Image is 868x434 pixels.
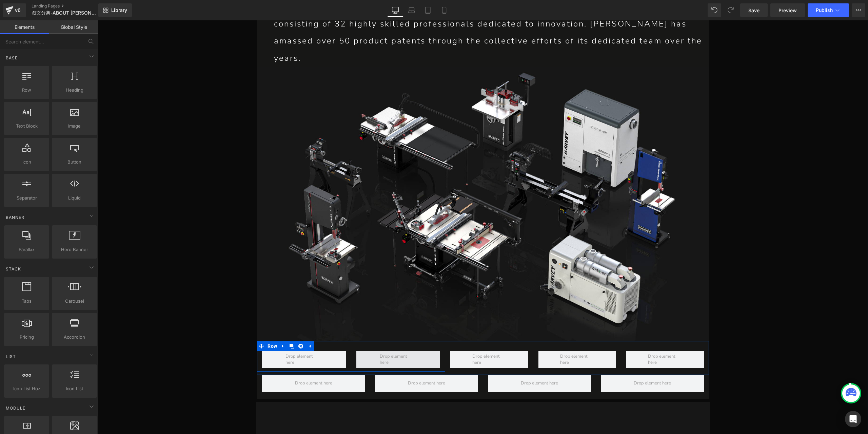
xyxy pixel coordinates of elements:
a: Global Style [49,20,98,34]
div: v6 [14,6,22,15]
span: Tabs [6,298,47,305]
button: More [852,3,865,17]
button: Undo [708,3,721,17]
span: Text Block [6,122,47,130]
span: List [5,353,17,360]
span: Heading [54,87,95,94]
span: Row [6,87,47,94]
a: Mobile [436,3,452,17]
button: Publish [808,3,849,17]
span: Banner [5,214,25,221]
span: Hero Banner [54,246,95,253]
span: Pricing [6,334,47,341]
span: Separator [6,194,47,202]
span: Image [54,122,95,130]
span: Liquid [54,194,95,202]
span: Accordion [54,334,95,341]
span: Module [5,405,26,411]
a: Desktop [387,3,403,17]
span: Icon [6,158,47,166]
a: Expand / Collapse [207,321,216,331]
span: Save [748,7,759,14]
span: 图文分离-ABOUT [PERSON_NAME] 2025 [32,10,97,16]
span: Carousel [54,298,95,305]
span: Button [54,158,95,166]
a: Tablet [420,3,436,17]
span: Parallax [6,246,47,253]
span: Icon List Hoz [6,385,47,392]
a: v6 [3,3,26,17]
a: Clone Row [190,321,198,331]
a: New Library [98,3,132,17]
a: Landing Pages [32,3,110,9]
span: Row [168,321,181,331]
span: Icon List [54,385,95,392]
a: Remove Row [198,321,207,331]
a: Preview [770,3,805,17]
span: Library [111,7,127,13]
div: Open Intercom Messenger [845,411,861,427]
button: Redo [724,3,737,17]
span: Stack [5,266,22,272]
span: Base [5,55,18,61]
a: Laptop [403,3,420,17]
span: Preview [778,7,797,14]
span: Publish [816,7,833,13]
a: Expand / Collapse [181,321,190,331]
